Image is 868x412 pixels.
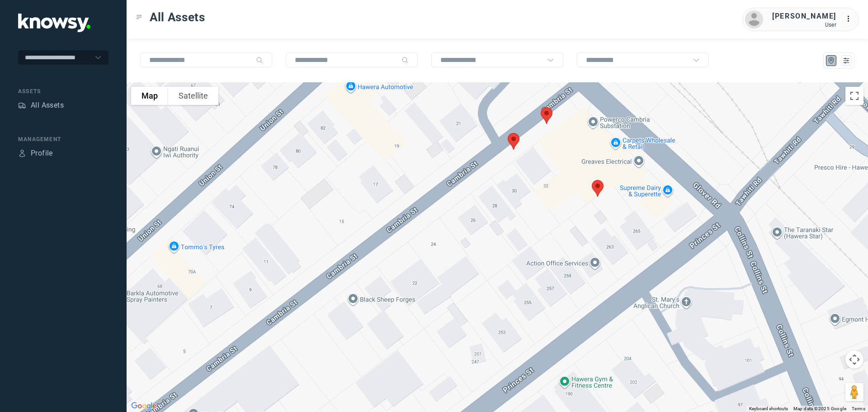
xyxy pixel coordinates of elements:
[129,400,159,412] a: Open this area in Google Maps (opens a new window)
[852,406,865,411] a: Terms (opens in new tab)
[131,87,168,105] button: Show street map
[842,57,850,65] div: List
[31,100,64,111] div: All Assets
[18,148,53,159] a: ProfileProfile
[401,57,409,64] div: Search
[772,22,836,28] div: User
[745,10,763,28] img: avatar.png
[18,149,26,157] div: Profile
[827,57,835,65] div: Map
[168,87,218,105] button: Show satellite imagery
[845,87,863,105] button: Toggle fullscreen view
[18,101,26,109] div: Assets
[31,148,53,159] div: Profile
[129,400,159,412] img: Google
[18,135,108,143] div: Management
[18,100,64,111] a: AssetsAll Assets
[845,14,856,26] div: :
[846,15,855,22] tspan: ...
[18,87,108,95] div: Assets
[793,406,846,411] span: Map data ©2025 Google
[772,11,836,22] div: [PERSON_NAME]
[256,57,263,64] div: Search
[749,406,788,412] button: Keyboard shortcuts
[150,9,205,25] span: All Assets
[136,14,142,20] div: Toggle Menu
[845,350,863,369] button: Map camera controls
[845,14,856,24] div: :
[18,14,90,32] img: Application Logo
[845,383,863,401] button: Drag Pegman onto the map to open Street View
